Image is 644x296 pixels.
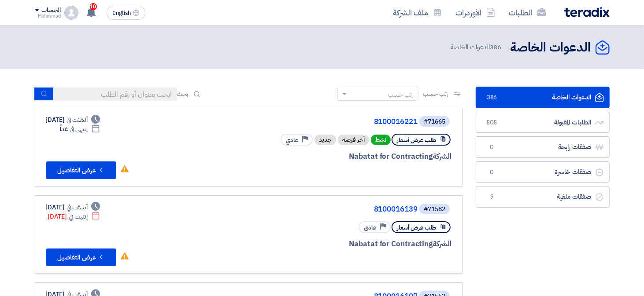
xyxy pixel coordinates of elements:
span: English [112,10,131,16]
img: Teradix logo [564,7,610,17]
div: #71665 [424,119,445,125]
span: أنشئت في [67,203,88,212]
span: بحث [177,89,189,99]
div: #71582 [424,206,445,212]
span: أنشئت في [67,115,88,124]
div: [DATE] [48,212,100,221]
div: Nabatat for Contracting [240,238,452,250]
span: طلب عرض أسعار [397,223,436,232]
span: 9 [487,193,497,201]
span: الدعوات الخاصة [451,42,503,52]
img: profile_test.png [64,6,78,20]
a: صفقات خاسرة0 [476,161,610,183]
span: رتب حسب [423,89,448,99]
span: طلب عرض أسعار [397,136,436,144]
a: الدعوات الخاصة386 [476,87,610,108]
span: نشط [371,135,391,145]
a: صفقات رابحة0 [476,136,610,158]
div: الحساب [42,7,61,14]
div: Nabatat for Contracting [240,151,452,162]
div: رتب حسب [388,90,414,99]
a: ملف الشركة [386,2,449,23]
div: [DATE] [46,203,100,212]
div: [DATE] [46,115,100,124]
a: الطلبات [502,2,553,23]
span: إنتهت في [69,212,88,221]
a: الأوردرات [449,2,502,23]
span: عادي [364,223,376,232]
input: ابحث بعنوان أو رقم الطلب [54,88,177,101]
div: أخر فرصة [338,135,369,145]
span: الشركة [433,151,452,162]
span: ينتهي في [70,124,88,134]
span: 0 [487,143,497,152]
div: جديد [315,135,336,145]
div: Mohmmad [35,14,61,18]
button: عرض التفاصيل [46,248,116,266]
span: 386 [487,93,497,102]
span: 10 [90,3,97,10]
a: 8100016221 [241,118,418,126]
span: 505 [487,118,497,127]
span: 386 [490,42,502,52]
span: الشركة [433,238,452,249]
div: غداً [60,124,100,134]
span: عادي [286,136,298,144]
a: الطلبات المقبولة505 [476,112,610,133]
a: 8100016139 [241,205,418,213]
button: English [107,6,145,20]
a: صفقات ملغية9 [476,186,610,208]
h2: الدعوات الخاصة [511,39,591,56]
span: 0 [487,168,497,177]
button: عرض التفاصيل [46,161,116,179]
